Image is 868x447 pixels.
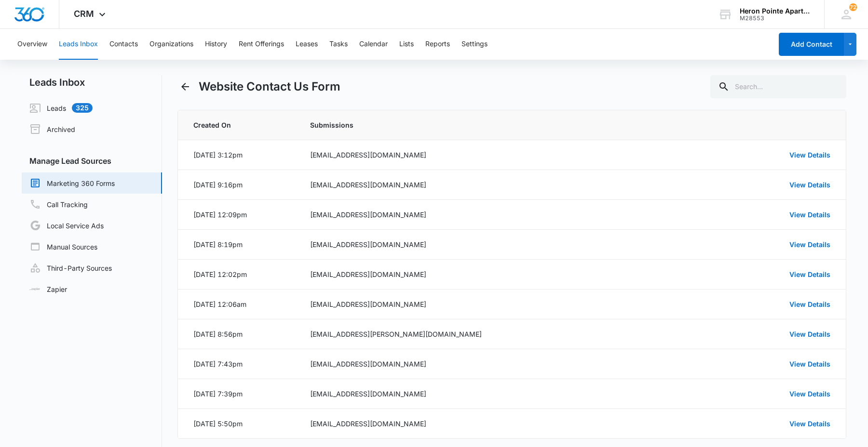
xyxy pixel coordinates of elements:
button: History [205,29,227,60]
a: View Details [789,270,830,278]
button: Settings [461,29,488,60]
button: Rent Offerings [239,29,284,60]
input: Search... [710,75,846,98]
div: [DATE] 5:50pm [193,419,243,429]
a: Local Service Ads [29,220,104,231]
button: Leases [296,29,318,60]
div: [EMAIL_ADDRESS][DOMAIN_NAME] [310,180,692,190]
a: Manual Sources [29,241,97,252]
div: [EMAIL_ADDRESS][DOMAIN_NAME] [310,239,692,250]
button: Overview [17,29,47,60]
div: [DATE] 3:12pm [193,150,243,160]
span: 72 [849,3,857,11]
button: Organizations [149,29,193,60]
a: Archived [29,123,75,135]
a: Call Tracking [29,198,88,210]
div: [EMAIL_ADDRESS][DOMAIN_NAME] [310,299,692,309]
button: Back [177,79,193,94]
div: account id [740,15,810,22]
span: Submissions [310,120,692,130]
div: account name [740,7,810,15]
a: View Details [789,210,830,219]
a: Leads325 [29,102,93,114]
div: [DATE] 8:56pm [193,329,243,339]
a: View Details [789,390,830,398]
button: Contacts [109,29,138,60]
div: [EMAIL_ADDRESS][DOMAIN_NAME] [310,210,692,220]
a: Third-Party Sources [29,262,112,274]
a: View Details [789,240,830,249]
div: [EMAIL_ADDRESS][DOMAIN_NAME] [310,150,692,160]
div: [DATE] 8:19pm [193,239,243,250]
div: [EMAIL_ADDRESS][DOMAIN_NAME] [310,389,692,399]
h1: Website Contact Us Form [199,78,340,95]
h3: Manage Lead Sources [22,155,162,167]
div: [DATE] 7:39pm [193,389,243,399]
button: Calendar [359,29,388,60]
span: CRM [74,9,94,19]
div: [DATE] 12:09pm [193,210,247,220]
div: [DATE] 7:43pm [193,359,243,369]
a: Zapier [29,284,67,294]
div: [DATE] 9:16pm [193,180,243,190]
button: Reports [425,29,450,60]
button: Leads Inbox [59,29,98,60]
span: Created On [193,120,287,130]
div: [EMAIL_ADDRESS][DOMAIN_NAME] [310,269,692,279]
div: [DATE] 12:02pm [193,269,247,279]
a: View Details [789,360,830,368]
div: [EMAIL_ADDRESS][PERSON_NAME][DOMAIN_NAME] [310,329,692,339]
button: Tasks [329,29,348,60]
div: notifications count [849,3,857,11]
button: Lists [399,29,414,60]
button: Add Contact [779,33,844,56]
a: View Details [789,330,830,338]
a: View Details [789,151,830,159]
a: View Details [789,300,830,308]
a: Marketing 360 Forms [29,177,115,189]
div: [DATE] 12:06am [193,299,246,309]
a: View Details [789,420,830,428]
div: [EMAIL_ADDRESS][DOMAIN_NAME] [310,359,692,369]
h2: Leads Inbox [22,75,162,90]
a: View Details [789,181,830,189]
div: [EMAIL_ADDRESS][DOMAIN_NAME] [310,419,692,429]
